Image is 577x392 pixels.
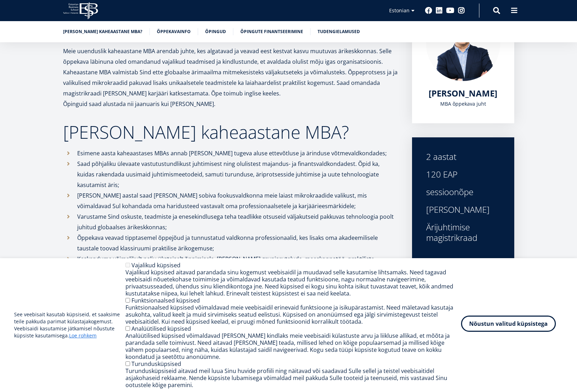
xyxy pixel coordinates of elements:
p: Keskendume võimalikult palju üksteiselt õppimisele, [PERSON_NAME] grupiarutelude, meeskonnatöö, p... [77,254,398,285]
p: Esimene aasta kaheaastases MBAs annab [PERSON_NAME] tugeva aluse ettevõtluse ja ärinduse võtmeval... [77,148,398,158]
div: Turundusküpsiseid aitavad meil luua Sinu huvide profiili ning näitavad või saadavad Sulle sellel ... [125,367,461,388]
div: Funktsionaalsed küpsised võimaldavad meie veebisaidil erinevaid funktsioone ja isikupärastamist. ... [125,304,461,325]
p: Meie uuenduslik kaheaastane MBA arendab juhte, kes algatavad ja veavad eest kestvat kasvu muutuva... [63,46,398,99]
span: [PERSON_NAME] [429,87,497,99]
label: Vajalikud küpsised [131,261,180,269]
p: [PERSON_NAME] aastal saad [PERSON_NAME] sobiva fookusvaldkonna meie laiast mikrokraadide valikust... [77,190,398,211]
h2: [PERSON_NAME] kaheaastane MBA? [63,123,398,141]
input: Tehnoloogia ja innovatsiooni juhtimine (MBA) [2,88,6,92]
input: Kaheaastane MBA [2,79,6,83]
div: MBA õppekava juht [426,99,500,109]
div: Ärijuhtimise magistrikraad [426,222,500,243]
label: Analüütilised küpsised [131,325,191,332]
div: [PERSON_NAME] [426,204,500,215]
a: Instagram [458,7,465,14]
p: See veebisait kasutab küpsiseid, et saaksime teile pakkuda parimat külastajakogemust. Veebisaidi ... [14,311,125,339]
span: Tehnoloogia ja innovatsiooni juhtimine (MBA) [8,87,104,94]
div: 120 EAP [426,169,500,180]
input: Üheaastane eestikeelne MBA [2,69,6,74]
a: Õpingute finantseerimine [240,28,303,35]
a: [PERSON_NAME] kaheaastane MBA? [63,28,142,35]
div: Analüütilised küpsised võimaldavad [PERSON_NAME] kindlaks meie veebisaidi külastuste arvu ja liik... [125,332,461,360]
button: Nõustun valitud küpsistega [461,316,556,332]
a: Tudengielamused [318,28,360,35]
p: Saad põhjaliku ülevaate vastutustundlikust juhtimisest ning olulistest majandus- ja finantsvaldko... [77,158,398,190]
label: Turundusküpsised [131,360,181,368]
p: Varustame Sind oskuste, teadmiste ja enesekindlusega teha teadlikke otsuseid väljakutseid pakkuva... [77,211,398,232]
label: Funktsionaalsed küpsised [131,297,200,304]
a: Õppekavainfo [157,28,191,35]
div: Vajalikud küpsised aitavad parandada sinu kogemust veebisaidil ja muudavad selle kasutamise lihts... [125,269,461,297]
a: Youtube [446,7,454,14]
div: 2 aastat [426,151,500,162]
div: sessioonõpe [426,187,500,197]
a: Linkedin [436,7,443,14]
a: Loe rohkem [69,332,97,339]
a: [PERSON_NAME] [429,88,497,99]
span: Perekonnanimi [167,0,200,7]
img: Marko Rillo [426,7,500,81]
a: Õpingud [205,28,226,35]
p: Õpinguid saad alustada nii jaanuaris kui [PERSON_NAME]. [63,99,398,109]
span: Kaheaastane MBA [8,78,46,85]
p: Saa uue põlvkonna ärijuhiks! [426,257,500,268]
p: Õppekava veavad tipptasemel õppejõud ja tunnustatud valdkonna professionaalid, kes lisaks oma aka... [77,232,398,254]
a: Facebook [425,7,432,14]
span: Üheaastane eestikeelne MBA [8,69,69,75]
